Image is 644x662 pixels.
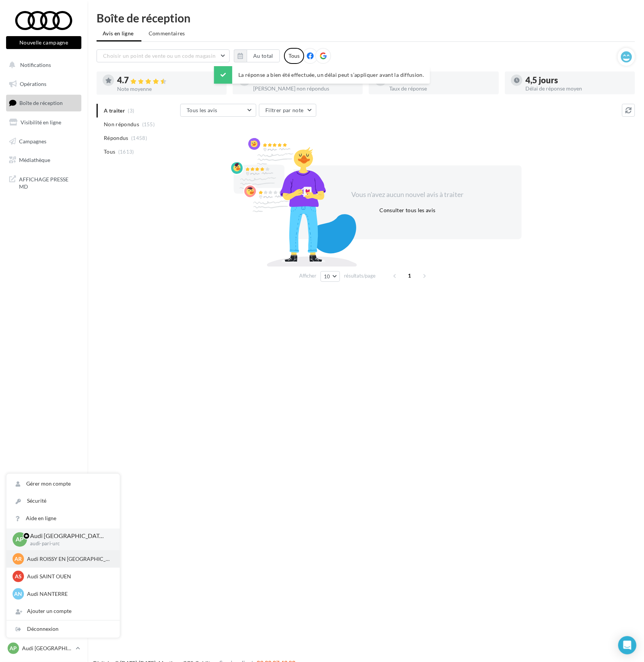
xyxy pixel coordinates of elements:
[131,135,147,141] span: (1458)
[324,273,330,279] span: 10
[5,95,83,111] a: Boîte de réception
[149,30,185,37] span: Commentaires
[20,81,46,87] span: Opérations
[27,590,111,598] p: Audi NANTERRE
[284,48,304,64] div: Tous
[6,603,120,620] div: Ajouter un compte
[6,510,120,527] a: Aide en ligne
[5,57,80,73] button: Notifications
[6,475,120,492] a: Gérer mon compte
[6,621,120,638] div: Déconnexion
[104,148,115,156] span: Tous
[118,149,134,155] span: (1613)
[22,645,73,652] p: Audi [GEOGRAPHIC_DATA] 17
[15,555,22,563] span: AR
[21,119,61,125] span: Visibilité en ligne
[142,121,155,127] span: (155)
[6,36,81,49] button: Nouvelle campagne
[117,86,220,92] div: Note moyenne
[618,636,636,654] div: Open Intercom Messenger
[6,492,120,510] a: Sécurité
[15,573,22,580] span: AS
[14,590,22,598] span: AN
[299,272,316,279] span: Afficher
[117,76,220,85] div: 4.7
[247,49,280,62] button: Au total
[27,555,111,563] p: Audi ROISSY EN [GEOGRAPHIC_DATA]
[404,270,416,282] span: 1
[187,107,217,113] span: Tous les avis
[103,52,216,59] span: Choisir un point de vente ou un code magasin
[5,133,83,149] a: Campagnes
[259,104,316,117] button: Filtrer par note
[320,271,340,282] button: 10
[19,100,63,106] span: Boîte de réception
[525,86,629,91] div: Délai de réponse moyen
[97,49,230,62] button: Choisir un point de vente ou un code magasin
[342,190,473,200] div: Vous n'avez aucun nouvel avis à traiter
[27,573,111,580] p: Audi SAINT OUEN
[525,76,629,84] div: 4,5 jours
[234,49,280,62] button: Au total
[180,104,256,117] button: Tous les avis
[376,206,438,215] button: Consulter tous les avis
[5,171,83,194] a: AFFICHAGE PRESSE MD
[389,86,493,91] div: Taux de réponse
[20,62,51,68] span: Notifications
[19,138,46,144] span: Campagnes
[97,12,635,24] div: Boîte de réception
[10,645,17,652] span: AP
[214,66,430,84] div: La réponse a bien été effectuée, un délai peut s’appliquer avant la diffusion.
[16,535,24,544] span: AP
[30,540,108,547] p: audi-pari-urc
[389,76,493,84] div: 91 %
[5,152,83,168] a: Médiathèque
[5,114,83,130] a: Visibilité en ligne
[19,174,78,191] span: AFFICHAGE PRESSE MD
[19,157,50,163] span: Médiathèque
[344,272,376,279] span: résultats/page
[6,641,81,656] a: AP Audi [GEOGRAPHIC_DATA] 17
[104,134,128,142] span: Répondus
[30,532,108,540] p: Audi [GEOGRAPHIC_DATA] 17
[104,121,139,128] span: Non répondus
[5,76,83,92] a: Opérations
